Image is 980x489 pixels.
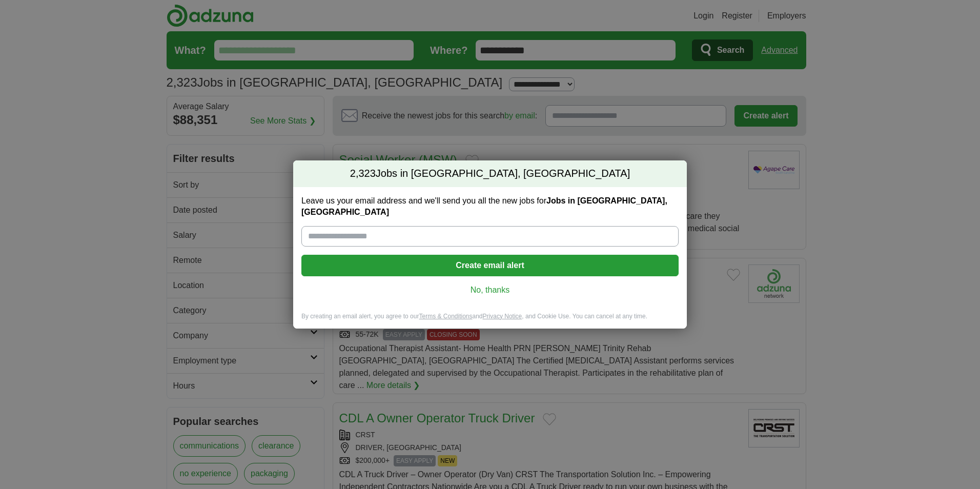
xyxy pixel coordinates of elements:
strong: Jobs in [GEOGRAPHIC_DATA], [GEOGRAPHIC_DATA] [301,196,667,216]
div: By creating an email alert, you agree to our and , and Cookie Use. You can cancel at any time. [293,312,687,329]
a: Privacy Notice [483,313,522,320]
a: Terms & Conditions [419,313,472,320]
h2: Jobs in [GEOGRAPHIC_DATA], [GEOGRAPHIC_DATA] [293,160,687,187]
a: No, thanks [310,284,670,296]
span: 2,323 [350,167,376,181]
button: Create email alert [301,255,679,276]
label: Leave us your email address and we'll send you all the new jobs for [301,195,679,218]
